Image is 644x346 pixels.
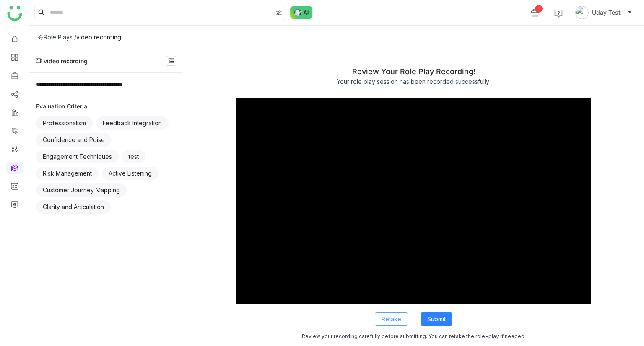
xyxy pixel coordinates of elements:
img: logo [7,6,22,21]
div: Role Plays / [38,34,76,41]
button: Submit [421,312,452,326]
div: 1 [535,5,543,13]
img: help.svg [554,9,563,18]
div: Review your recording carefully before submitting. You can retake the role-play if needed. [244,333,583,340]
div: Your role play session has been recorded successfully. [200,77,627,86]
button: Retake [375,312,408,326]
span: Submit [427,315,446,324]
div: video recording [76,34,121,41]
span: Retake [382,315,401,324]
div: Professionalism [36,116,93,130]
div: Risk Management [36,167,99,180]
img: avatar [575,6,589,19]
span: video recording [44,57,88,65]
div: Evaluation Criteria [36,103,176,110]
div: Active Listening [102,167,158,180]
div: Feedback Integration [96,116,169,130]
button: Uday Test [574,6,634,19]
span: Uday Test [592,8,621,17]
div: Clarity and Articulation [36,200,111,214]
div: Confidence and Poise [36,133,112,147]
div: test [122,150,145,163]
div: Review Your Role Play Recording! [200,66,627,77]
img: ask-buddy-normal.svg [290,6,313,19]
div: Engagement Techniques [36,150,119,163]
img: search-type.svg [275,10,282,16]
div: Customer Journey Mapping [36,183,127,197]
